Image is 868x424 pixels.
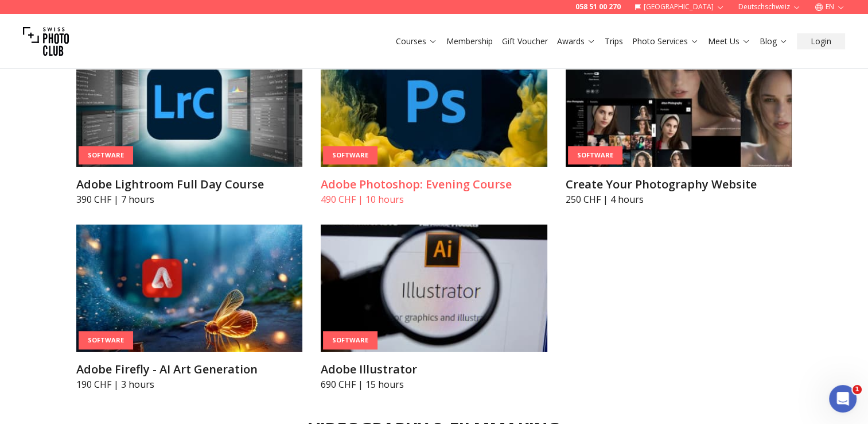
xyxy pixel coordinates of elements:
h3: Adobe Lightroom Full Day Course [76,176,303,192]
a: 058 51 00 270 [575,2,621,11]
img: Create Your Photography Website [566,40,792,167]
p: 190 CHF | 3 hours [76,377,303,391]
p: 250 CHF | 4 hours [566,192,792,206]
a: Meet Us [708,36,750,47]
div: Software [79,331,133,350]
iframe: Intercom live chat [829,385,857,413]
a: Membership [446,36,493,47]
p: 490 CHF | 10 hours [321,192,547,206]
a: Adobe Photoshop: Evening CourseSoftwareAdobe Photoshop: Evening Course490 CHF | 10 hours [321,40,547,206]
img: Adobe Firefly - AI Art Generation [76,225,303,352]
button: Photo Services [628,33,703,49]
h3: Adobe Photoshop: Evening Course [321,176,547,192]
a: Photo Services [632,36,699,47]
button: Trips [600,33,628,49]
img: Adobe Lightroom Full Day Course [76,40,303,167]
img: Adobe Photoshop: Evening Course [321,40,547,167]
img: Adobe Illustrator [321,225,547,352]
h3: Create Your Photography Website [566,176,792,192]
button: Blog [755,33,792,49]
a: Gift Voucher [502,36,548,47]
a: Adobe Lightroom Full Day CourseSoftwareAdobe Lightroom Full Day Course390 CHF | 7 hours [76,40,303,206]
button: Gift Voucher [497,33,552,49]
a: Courses [396,36,437,47]
a: Adobe IllustratorSoftwareAdobe Illustrator690 CHF | 15 hours [321,225,547,391]
span: 1 [853,385,862,394]
a: Adobe Firefly - AI Art GenerationSoftwareAdobe Firefly - AI Art Generation190 CHF | 3 hours [76,225,303,391]
button: Courses [391,33,442,49]
button: Meet Us [703,33,755,49]
div: Software [323,146,377,165]
button: Membership [442,33,497,49]
a: Awards [557,36,595,47]
a: Create Your Photography WebsiteSoftwareCreate Your Photography Website250 CHF | 4 hours [566,40,792,206]
a: Trips [605,36,623,47]
h3: Adobe Illustrator [321,361,547,377]
a: Blog [760,36,788,47]
button: Awards [552,33,600,49]
div: Software [79,146,133,165]
h3: Adobe Firefly - AI Art Generation [76,361,303,377]
div: Software [323,331,377,350]
p: 690 CHF | 15 hours [321,377,547,391]
img: Swiss photo club [23,18,69,64]
p: 390 CHF | 7 hours [76,192,303,206]
div: Software [568,146,622,165]
button: Login [797,33,845,49]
